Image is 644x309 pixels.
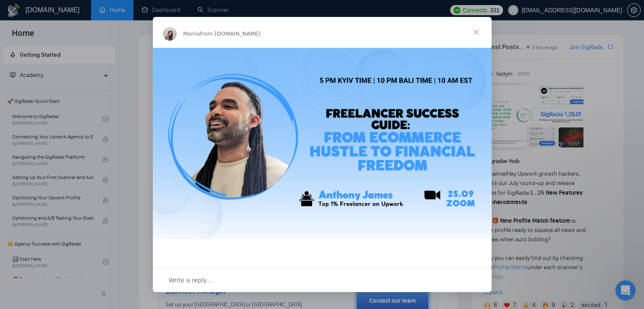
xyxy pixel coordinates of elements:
div: Open conversation and reply [153,268,492,292]
span: Mariia [183,30,200,37]
div: Happy [DATE]! [205,254,440,274]
span: from [DOMAIN_NAME] [200,30,260,37]
img: Profile image for Mariia [163,27,177,41]
span: Write a reply… [169,275,213,286]
span: Close [461,17,492,47]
